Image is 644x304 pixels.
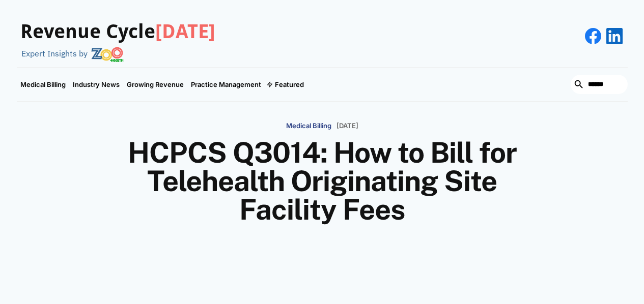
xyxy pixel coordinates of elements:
a: Revenue Cycle[DATE]Expert Insights by [17,10,215,62]
a: Growing Revenue [123,68,187,101]
div: Featured [275,80,304,88]
span: [DATE] [155,20,215,43]
div: Expert Insights by [21,49,88,58]
a: Industry News [69,68,123,101]
h1: HCPCS Q3014: How to Bill for Telehealth Originating Site Facility Fees [124,138,521,224]
p: Medical Billing [286,122,331,130]
a: Medical Billing [17,68,69,101]
h3: Revenue Cycle [20,20,215,44]
a: Medical Billing [286,117,331,134]
p: [DATE] [337,122,358,130]
a: Practice Management [187,68,265,101]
